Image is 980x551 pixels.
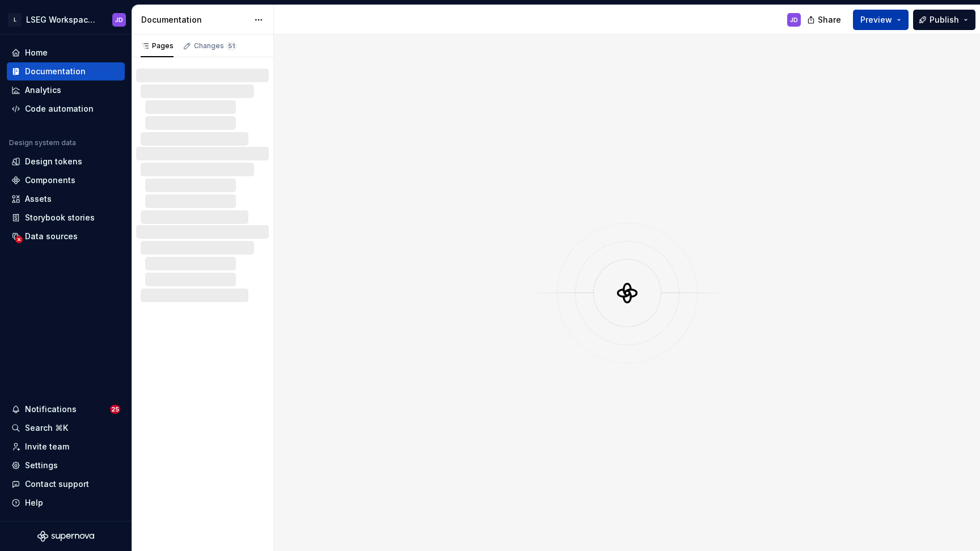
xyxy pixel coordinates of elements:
a: Code automation [7,100,125,118]
div: LSEG Workspace Design System [26,14,99,26]
span: 25 [110,405,120,414]
div: Home [25,47,48,58]
div: Design system data [9,138,76,147]
div: Analytics [25,84,61,96]
div: JD [790,15,798,24]
span: 51 [226,41,236,50]
a: Invite team [7,438,125,456]
button: Search ⌘K [7,419,125,437]
a: Data sources [7,227,125,245]
button: Contact support [7,475,125,493]
div: L [8,13,22,27]
a: Analytics [7,81,125,99]
button: Preview [853,10,909,30]
div: Documentation [25,66,86,77]
button: Share [801,10,848,30]
div: Changes [194,41,236,50]
div: Data sources [25,231,78,242]
button: LLSEG Workspace Design SystemJD [2,7,129,32]
div: JD [115,15,123,24]
svg: Supernova Logo [37,531,94,542]
div: Help [25,497,43,508]
div: Contact support [25,478,89,490]
div: Invite team [25,441,69,452]
div: Code automation [25,103,94,115]
button: Help [7,494,125,512]
a: Settings [7,456,125,474]
div: Components [25,175,75,186]
div: Search ⌘K [25,422,68,434]
a: Home [7,44,125,62]
a: Documentation [7,62,125,80]
div: Settings [25,460,58,471]
a: Storybook stories [7,209,125,227]
span: Publish [930,14,959,26]
span: Share [818,14,841,26]
div: Pages [141,41,174,50]
div: Design tokens [25,156,82,167]
div: Assets [25,193,52,205]
div: Storybook stories [25,212,95,223]
div: Documentation [141,14,248,26]
a: Design tokens [7,152,125,171]
a: Components [7,171,125,189]
a: Assets [7,190,125,208]
span: Preview [860,14,892,26]
button: Notifications25 [7,400,125,418]
button: Publish [913,10,975,30]
div: Notifications [25,404,77,415]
